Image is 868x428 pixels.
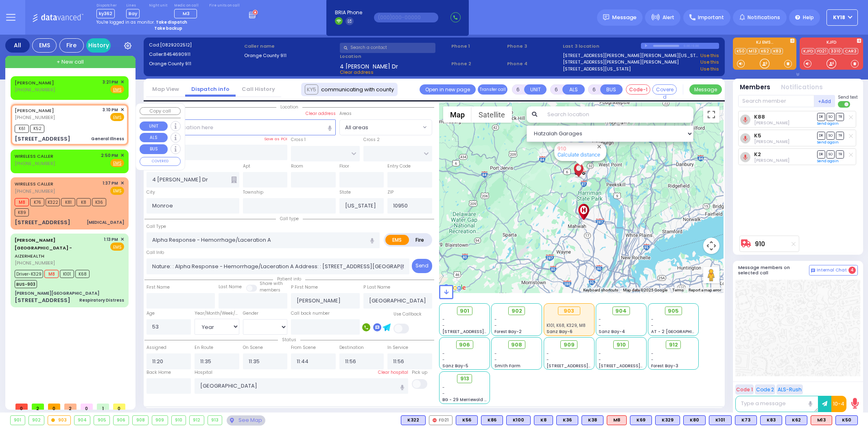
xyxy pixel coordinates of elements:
[420,84,476,95] a: Open in new page
[760,415,782,425] div: BLS
[61,198,75,206] span: K81
[460,375,469,383] span: 913
[507,43,560,50] span: Phone 3
[829,48,842,54] a: 3310
[15,237,72,252] span: [PERSON_NAME][GEOGRAPHIC_DATA] -
[612,13,636,22] span: Message
[339,163,349,170] label: Floor
[156,19,187,25] strong: Take dispatch
[547,329,573,335] span: Sanz Bay-6
[442,363,468,369] span: Sanz Bay-5
[563,66,631,73] a: [STREET_ADDRESS][US_STATE]
[412,259,432,273] button: Send
[817,121,839,126] a: Send again
[816,48,828,54] a: FD21
[599,316,601,322] span: -
[754,114,765,120] a: K88
[442,384,445,390] span: -
[733,40,796,46] label: KJ EMS...
[75,270,90,278] span: K68
[547,322,586,329] span: K101, K68, K329, M8
[15,181,53,187] a: WIRELESS CALLER
[146,223,166,230] label: Call Type
[833,14,845,21] span: KY18
[776,384,803,395] button: ALS-Rush
[817,150,825,158] span: DR
[340,53,448,60] label: Location
[433,418,437,422] img: red-radio-icon.svg
[243,189,263,196] label: Township
[700,66,719,73] a: Use this
[511,341,522,349] span: 908
[547,363,623,369] span: [STREET_ADDRESS][PERSON_NAME]
[32,38,57,53] div: EMS
[340,69,374,75] span: Clear address
[809,265,858,276] button: Internal Chat 4
[64,404,77,410] span: 2
[149,51,242,58] label: Caller:
[617,341,626,349] span: 910
[335,9,362,16] span: BRIA Phone
[32,404,44,410] span: 2
[15,86,55,93] span: [PHONE_NUMBER]
[120,152,124,159] span: ✕
[387,344,408,351] label: In Service
[558,307,580,315] div: 903
[512,307,522,315] span: 902
[442,316,445,322] span: -
[146,189,155,196] label: City
[754,120,789,126] span: Mordechai Ungar
[243,344,263,351] label: On Scene
[236,85,281,93] a: Call History
[838,94,858,100] span: Send text
[291,137,306,143] label: Cross 1
[599,322,601,329] span: -
[244,43,337,50] label: Caller name
[558,146,566,152] a: 910
[46,198,60,206] span: K322
[15,153,53,159] a: WIRELESS CALLER
[655,415,680,425] div: BLS
[600,84,623,95] button: BUS
[146,249,164,256] label: Call Info
[651,329,711,335] span: AT - 2 [GEOGRAPHIC_DATA]
[15,208,29,216] span: K89
[140,157,181,166] button: COVERED
[103,107,118,113] span: 3:10 PM
[140,133,168,143] button: ALS
[15,125,29,133] span: K61
[15,135,70,143] div: [STREET_ADDRESS]
[385,235,409,245] label: EMS
[394,311,422,318] label: Use Callback
[459,341,470,349] span: 906
[59,38,84,53] div: Fire
[152,416,168,425] div: 909
[387,189,394,196] label: ZIP
[817,267,847,273] span: Internal Chat
[698,14,724,21] span: Important
[146,344,166,351] label: Assigned
[738,95,814,107] input: Search member
[547,351,549,357] span: -
[772,48,783,54] a: K83
[494,357,497,363] span: -
[174,3,200,8] label: Medic on call
[811,415,832,425] div: ALS
[754,151,761,157] a: K2
[441,282,468,293] a: Open this area in Google Maps (opens a new window)
[754,139,789,145] span: Chaim Elozer Farkas
[96,3,117,8] label: Dispatcher
[630,415,652,425] div: BLS
[149,60,242,67] label: Orange County 911
[146,119,336,135] input: Search location here
[57,58,84,66] span: + New call
[599,329,625,335] span: Sanz Bay-4
[140,144,168,154] button: BUS
[412,369,427,376] label: Pick up
[534,415,553,425] div: BLS
[607,415,627,425] div: ALS KJ
[74,416,90,425] div: 904
[110,187,124,195] span: EMS
[227,415,265,426] div: See map
[120,236,124,243] span: ✕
